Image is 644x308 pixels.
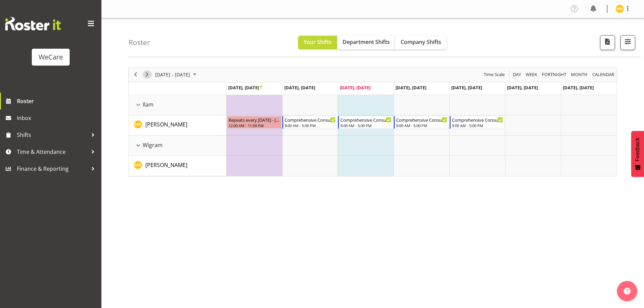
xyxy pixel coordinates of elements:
[541,70,567,79] span: Fortnight
[450,116,505,129] div: Matthew Brewer"s event - Comprehensive Consult Begin From Friday, September 26, 2025 at 9:00:00 A...
[226,95,617,176] table: Timeline Week of September 24, 2025
[141,68,153,82] div: next period
[591,70,616,79] button: Month
[229,123,280,128] div: 12:00 AM - 11:59 PM
[17,147,88,157] span: Time & Attendance
[451,85,482,91] span: [DATE], [DATE]
[401,38,441,46] span: Company Shifts
[507,85,538,91] span: [DATE], [DATE]
[631,131,644,177] button: Feedback - Show survey
[129,95,226,115] td: Ilam resource
[396,123,447,128] div: 9:00 AM - 5:00 PM
[17,164,88,174] span: Finance & Reporting
[340,85,371,91] span: [DATE], [DATE]
[338,116,393,129] div: Matthew Brewer"s event - Comprehensive Consult Begin From Wednesday, September 24, 2025 at 9:00:0...
[304,38,332,46] span: Your Shifts
[452,116,503,123] div: Comprehensive Consult
[452,123,503,128] div: 9:00 AM - 5:00 PM
[620,35,635,50] button: Filter Shifts
[17,130,88,140] span: Shifts
[154,70,199,79] button: September 2025
[145,161,187,169] a: [PERSON_NAME]
[616,5,624,13] img: matthew-brewer11790.jpg
[17,113,98,123] span: Inbox
[512,70,522,79] span: Day
[340,123,391,128] div: 9:00 AM - 5:00 PM
[39,52,63,62] div: WeCare
[228,85,262,91] span: [DATE], [DATE]
[525,70,538,79] span: Week
[128,39,150,46] h4: Roster
[396,116,447,123] div: Comprehensive Consult
[282,116,337,129] div: Matthew Brewer"s event - Comprehensive Consult Begin From Tuesday, September 23, 2025 at 9:00:00 ...
[129,156,226,176] td: Matthew Brewer resource
[285,123,336,128] div: 9:00 AM - 5:00 PM
[128,67,617,176] div: Timeline Week of September 24, 2025
[143,141,163,149] span: Wigram
[153,68,200,82] div: September 22 - 28, 2025
[284,85,315,91] span: [DATE], [DATE]
[17,96,98,106] span: Roster
[145,120,187,128] a: [PERSON_NAME]
[483,70,505,79] span: Time Scale
[396,85,426,91] span: [DATE], [DATE]
[563,85,594,91] span: [DATE], [DATE]
[541,70,568,79] button: Fortnight
[229,116,280,123] div: Repeats every [DATE] - [PERSON_NAME]
[340,116,391,123] div: Comprehensive Consult
[143,100,153,109] span: Ilam
[143,70,152,79] button: Next
[130,68,141,82] div: previous period
[570,70,589,79] button: Timeline Month
[592,70,615,79] span: calendar
[635,138,641,161] span: Feedback
[337,36,395,49] button: Department Shifts
[129,115,226,136] td: Matthew Brewer resource
[394,116,449,129] div: Matthew Brewer"s event - Comprehensive Consult Begin From Thursday, September 25, 2025 at 9:00:00...
[483,70,506,79] button: Time Scale
[512,70,522,79] button: Timeline Day
[129,136,226,156] td: Wigram resource
[285,116,336,123] div: Comprehensive Consult
[131,70,140,79] button: Previous
[227,116,282,129] div: Matthew Brewer"s event - Repeats every monday - Matthew Brewer Begin From Monday, September 22, 2...
[395,36,447,49] button: Company Shifts
[624,288,630,294] img: help-xxl-2.png
[5,17,61,30] img: Rosterit website logo
[525,70,539,79] button: Timeline Week
[342,38,390,46] span: Department Shifts
[600,35,615,50] button: Download a PDF of the roster according to the set date range.
[154,70,191,79] span: [DATE] - [DATE]
[570,70,588,79] span: Month
[298,36,337,49] button: Your Shifts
